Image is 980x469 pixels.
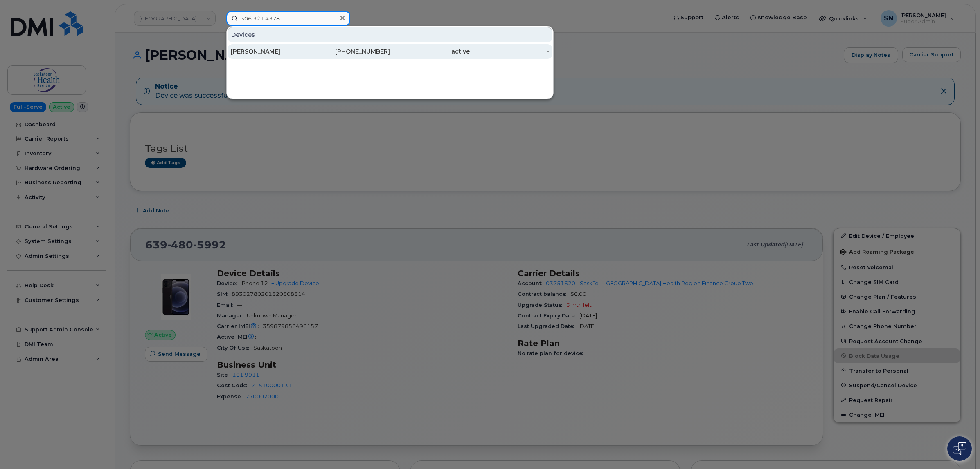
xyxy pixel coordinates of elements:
[228,44,552,59] a: [PERSON_NAME][PHONE_NUMBER]active-
[470,47,550,56] div: -
[390,47,470,56] div: active
[953,442,966,455] img: Open chat
[231,47,311,56] div: [PERSON_NAME]
[311,47,390,56] div: [PHONE_NUMBER]
[228,27,552,42] div: Devices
